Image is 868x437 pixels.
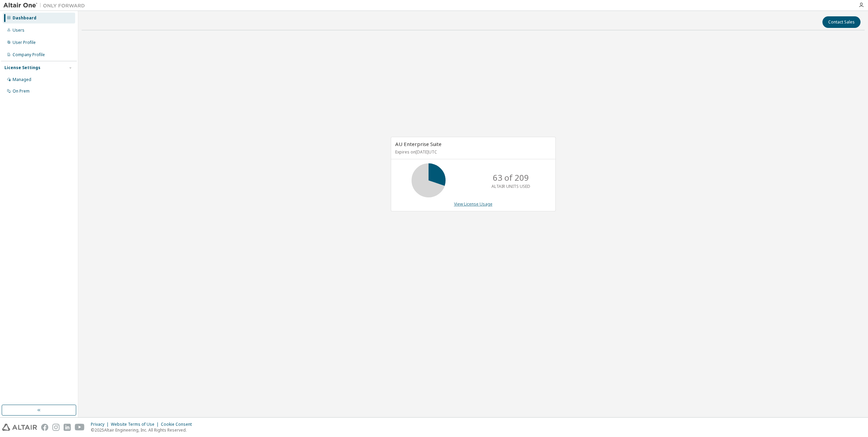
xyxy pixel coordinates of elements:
[4,65,40,70] div: License Settings
[395,149,550,155] p: Expires on [DATE] UTC
[2,424,37,431] img: altair_logo.svg
[13,77,31,82] div: Managed
[3,2,88,9] img: Altair One
[822,16,861,28] button: Contact Sales
[64,424,71,431] img: linkedin.svg
[75,424,85,431] img: youtube.svg
[493,172,529,183] p: 63 of 209
[41,424,48,431] img: facebook.svg
[91,422,111,427] div: Privacy
[13,40,36,45] div: User Profile
[454,201,493,207] a: View License Usage
[13,88,30,94] div: On Prem
[13,28,24,33] div: Users
[13,15,36,21] div: Dashboard
[13,52,45,58] div: Company Profile
[491,183,530,189] p: ALTAIR UNITS USED
[395,141,441,147] span: AU Enterprise Suite
[52,424,60,431] img: instagram.svg
[111,422,161,427] div: Website Terms of Use
[161,422,196,427] div: Cookie Consent
[91,427,196,433] p: © 2025 Altair Engineering, Inc. All Rights Reserved.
